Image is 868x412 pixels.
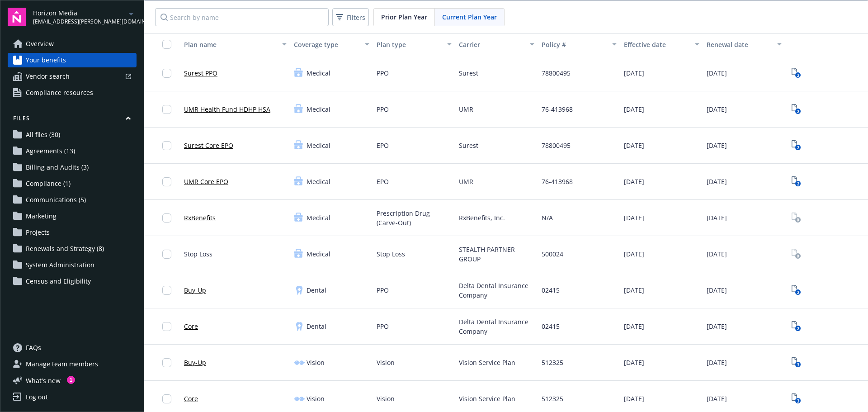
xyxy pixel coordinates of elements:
[459,68,478,78] span: Surest
[8,85,137,100] a: Compliance resources
[307,285,326,295] span: Dental
[307,141,330,150] span: Medical
[789,211,803,225] span: View Plan Documents
[707,141,727,150] span: [DATE]
[459,358,515,367] span: Vision Service Plan
[26,85,93,100] span: Compliance resources
[8,128,137,142] a: All files (30)
[26,225,50,240] span: Projects
[290,33,373,55] button: Coverage type
[307,213,330,223] span: Medical
[26,258,94,272] span: System Administration
[26,341,41,355] span: FAQs
[377,177,389,186] span: EPO
[26,193,86,207] span: Communications (5)
[542,285,560,295] span: 02415
[8,176,137,191] a: Compliance (1)
[542,358,563,367] span: 512325
[33,8,137,26] button: Horizon Media[EMAIL_ADDRESS][PERSON_NAME][DOMAIN_NAME]arrowDropDown
[624,285,644,295] span: [DATE]
[459,281,534,300] span: Delta Dental Insurance Company
[8,225,137,240] a: Projects
[184,40,277,49] div: Plan name
[538,33,621,55] button: Policy #
[26,160,89,175] span: Billing and Audits (3)
[797,145,799,151] text: 2
[624,358,644,367] span: [DATE]
[789,247,803,261] span: View Plan Documents
[26,390,48,404] div: Log out
[377,40,442,49] div: Plan type
[8,8,26,26] img: navigator-logo.svg
[377,141,389,150] span: EPO
[707,68,727,78] span: [DATE]
[459,394,515,403] span: Vision Service Plan
[8,258,137,272] a: System Administration
[542,249,563,259] span: 500024
[184,141,233,150] a: Surest Core EPO
[789,175,803,189] a: View Plan Documents
[26,274,91,289] span: Census and Eligibility
[373,33,456,55] button: Plan type
[26,53,66,67] span: Your benefits
[624,40,689,49] div: Effective date
[620,33,703,55] button: Effective date
[797,326,799,331] text: 2
[789,319,803,334] a: View Plan Documents
[707,40,772,49] div: Renewal date
[334,11,367,24] span: Filters
[459,245,534,264] span: STEALTH PARTNER GROUP
[624,141,644,150] span: [DATE]
[294,40,359,49] div: Coverage type
[8,341,137,355] a: FAQs
[459,40,524,49] div: Carrier
[8,144,137,158] a: Agreements (13)
[33,18,126,26] span: [EMAIL_ADDRESS][PERSON_NAME][DOMAIN_NAME]
[797,362,799,368] text: 3
[789,392,803,406] span: View Plan Documents
[459,141,478,150] span: Surest
[162,358,171,367] input: Toggle Row Selected
[8,242,137,256] a: Renewals and Strategy (8)
[381,12,427,22] span: Prior Plan Year
[8,37,137,51] a: Overview
[162,213,171,223] input: Toggle Row Selected
[789,66,803,81] span: View Plan Documents
[789,138,803,153] a: View Plan Documents
[184,394,198,403] a: Core
[26,242,104,256] span: Renewals and Strategy (8)
[624,104,644,114] span: [DATE]
[8,357,137,371] a: Manage team members
[184,322,198,331] a: Core
[8,193,137,207] a: Communications (5)
[707,322,727,331] span: [DATE]
[8,274,137,289] a: Census and Eligibility
[624,394,644,403] span: [DATE]
[789,283,803,298] span: View Plan Documents
[8,376,75,385] button: What's new1
[8,160,137,175] a: Billing and Audits (3)
[307,358,325,367] span: Vision
[184,358,206,367] a: Buy-Up
[377,104,389,114] span: PPO
[307,394,325,403] span: Vision
[797,72,799,78] text: 2
[377,208,452,227] span: Prescription Drug (Carve-Out)
[377,394,395,403] span: Vision
[26,37,54,51] span: Overview
[542,104,573,114] span: 76-413968
[307,177,330,186] span: Medical
[459,317,534,336] span: Delta Dental Insurance Company
[162,141,171,150] input: Toggle Row Selected
[162,105,171,114] input: Toggle Row Selected
[184,104,270,114] a: UMR Health Fund HDHP HSA
[789,355,803,370] span: View Plan Documents
[797,398,799,404] text: 3
[789,102,803,117] span: View Plan Documents
[8,69,137,84] a: Vendor search
[455,33,538,55] button: Carrier
[184,285,206,295] a: Buy-Up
